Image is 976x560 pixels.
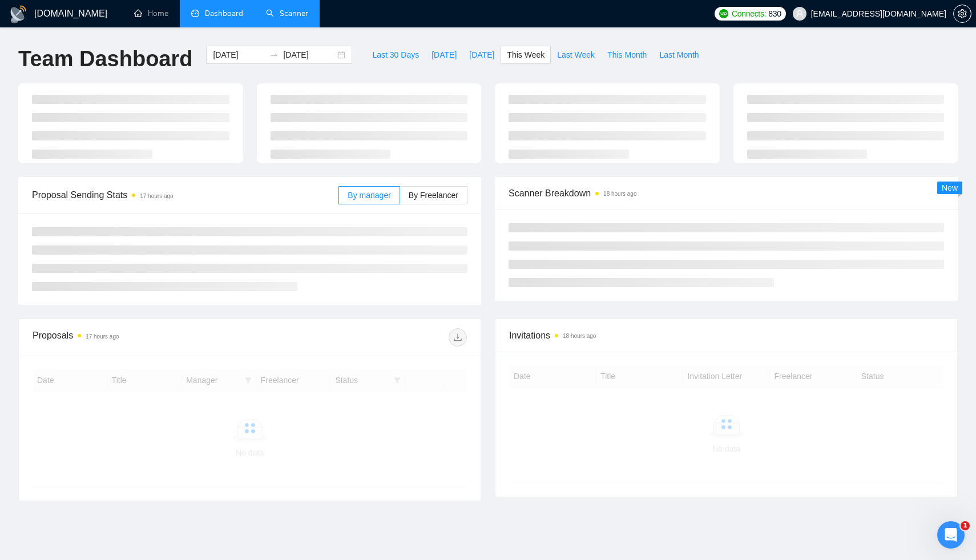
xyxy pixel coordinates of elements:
[653,46,705,64] button: Last Month
[86,333,119,340] time: 17 hours ago
[732,7,766,20] span: Connects:
[557,49,595,61] span: Last Week
[409,191,458,200] span: By Freelancer
[140,193,173,199] time: 17 hours ago
[507,49,545,61] span: This Week
[551,46,601,64] button: Last Week
[269,50,279,59] span: swap-right
[953,9,971,18] a: setting
[509,186,944,200] span: Scanner Breakdown
[501,46,551,64] button: This Week
[18,46,192,72] h1: Team Dashboard
[563,333,596,339] time: 18 hours ago
[463,46,501,64] button: [DATE]
[283,49,335,61] input: End date
[269,50,279,59] span: to
[469,49,494,61] span: [DATE]
[607,49,647,61] span: This Month
[366,46,425,64] button: Last 30 Days
[191,9,199,17] span: dashboard
[213,49,265,61] input: Start date
[266,9,308,18] a: searchScanner
[953,5,971,23] button: setting
[961,521,970,530] span: 1
[768,7,781,20] span: 830
[425,46,463,64] button: [DATE]
[603,191,636,197] time: 18 hours ago
[937,521,965,549] iframe: Intercom live chat
[372,49,419,61] span: Last 30 Days
[134,9,168,18] a: homeHome
[659,49,699,61] span: Last Month
[431,49,457,61] span: [DATE]
[33,328,250,347] div: Proposals
[205,9,243,18] span: Dashboard
[348,191,390,200] span: By manager
[719,9,728,18] img: upwork-logo.png
[32,188,338,202] span: Proposal Sending Stats
[942,183,958,192] span: New
[601,46,653,64] button: This Month
[796,10,804,18] span: user
[9,5,27,23] img: logo
[509,328,943,343] span: Invitations
[954,9,971,18] span: setting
